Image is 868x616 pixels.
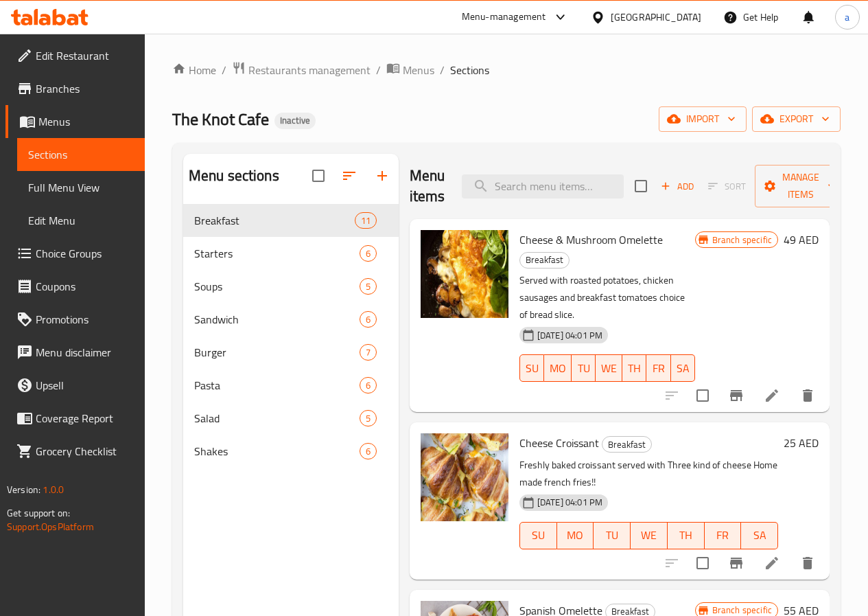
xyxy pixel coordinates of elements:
button: SU [519,354,544,382]
a: Support.OpsPlatform [7,518,94,536]
span: MO [550,358,566,378]
a: Coupons [5,270,145,303]
div: Salad5 [183,402,399,435]
span: Soups [194,278,360,295]
div: Sandwich [194,311,360,328]
div: [GEOGRAPHIC_DATA] [611,10,701,25]
span: Coverage Report [36,410,134,426]
span: Restaurants management [248,62,371,78]
a: Edit Restaurant [5,39,145,72]
span: Add [659,179,696,194]
span: Menus [38,113,134,130]
a: Full Menu View [17,171,145,204]
span: Grocery Checklist [36,443,134,459]
span: Manage items [766,169,836,203]
span: 6 [360,379,376,392]
span: import [670,111,736,128]
span: Starters [194,245,360,262]
span: export [763,111,830,128]
a: Promotions [5,303,145,336]
span: TH [673,525,699,545]
button: import [659,106,747,132]
button: TU [594,522,631,549]
span: WE [601,358,617,378]
span: Upsell [36,377,134,393]
span: Branches [36,80,134,97]
div: items [360,344,377,361]
div: items [360,311,377,328]
span: The Knot Cafe [172,104,269,135]
button: MO [557,522,594,549]
input: search [462,174,624,198]
span: SU [526,525,552,545]
button: FR [646,354,670,382]
span: TH [628,358,641,378]
span: Cheese Croissant [519,433,599,453]
span: SA [747,525,773,545]
span: Select section first [699,176,755,197]
span: SA [677,358,690,378]
span: 11 [355,214,376,227]
a: Restaurants management [232,61,371,79]
span: Get support on: [7,504,70,522]
span: Sort sections [333,159,366,192]
button: Branch-specific-item [720,547,753,580]
li: / [222,62,226,78]
p: Served with roasted potatoes, chicken sausages and breakfast tomatoes choice of bread slice. [519,272,695,323]
span: Promotions [36,311,134,328]
div: Sandwich6 [183,303,399,336]
span: Pasta [194,377,360,393]
button: FR [705,522,742,549]
a: Menus [5,105,145,138]
a: Menus [386,61,434,79]
button: export [752,106,841,132]
span: 5 [360,280,376,293]
button: Manage items [755,165,847,207]
div: Pasta6 [183,369,399,402]
a: Sections [17,138,145,171]
div: items [360,377,377,393]
a: Menu disclaimer [5,336,145,369]
button: delete [791,379,824,412]
button: MO [544,354,572,382]
span: 6 [360,445,376,458]
span: TU [577,358,590,378]
div: Breakfast [602,436,652,453]
button: WE [631,522,668,549]
button: TH [668,522,705,549]
img: Cheese Croissant [421,433,508,521]
a: Home [172,62,216,78]
span: 6 [360,313,376,326]
span: Menu disclaimer [36,344,134,361]
button: TU [572,354,596,382]
span: WE [636,525,662,545]
span: Sections [450,62,489,78]
span: Select to update [688,549,717,578]
button: SA [671,354,695,382]
span: Breakfast [194,212,355,229]
span: Salad [194,410,360,426]
span: Edit Restaurant [36,47,134,64]
a: Choice Groups [5,237,145,270]
h2: Menu items [410,166,445,207]
span: Edit Menu [28,212,134,229]
div: items [360,245,377,262]
div: Inactive [274,113,316,129]
button: WE [596,354,622,382]
span: Burger [194,344,360,361]
a: Branches [5,72,145,105]
a: Edit Menu [17,204,145,237]
span: TU [599,525,625,545]
span: Sections [28,146,134,163]
button: SA [741,522,778,549]
span: 6 [360,247,376,260]
span: Cheese & Mushroom Omelette [519,229,663,250]
span: Inactive [274,115,316,126]
button: TH [622,354,646,382]
a: Upsell [5,369,145,402]
span: MO [563,525,589,545]
button: Add [655,176,699,197]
